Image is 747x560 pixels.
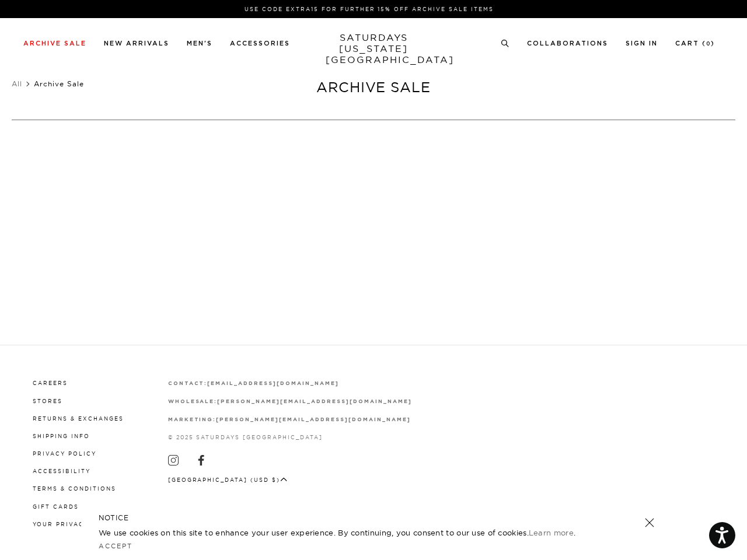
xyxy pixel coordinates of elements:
[34,79,84,88] span: Archive Sale
[216,417,410,422] strong: [PERSON_NAME][EMAIL_ADDRESS][DOMAIN_NAME]
[99,513,648,523] h5: NOTICE
[99,542,132,550] a: Accept
[168,433,412,442] p: © 2025 Saturdays [GEOGRAPHIC_DATA]
[33,450,96,457] a: Privacy Policy
[168,399,218,404] strong: wholesale:
[33,485,116,492] a: Terms & Conditions
[217,399,411,404] strong: [PERSON_NAME][EMAIL_ADDRESS][DOMAIN_NAME]
[326,32,422,65] a: SATURDAYS[US_STATE][GEOGRAPHIC_DATA]
[23,40,86,47] a: Archive Sale
[675,40,715,47] a: Cart (0)
[168,417,217,422] strong: marketing:
[33,415,124,422] a: Returns & Exchanges
[207,380,338,386] a: [EMAIL_ADDRESS][DOMAIN_NAME]
[12,79,22,88] a: All
[626,40,658,47] a: Sign In
[104,40,169,47] a: New Arrivals
[33,398,62,404] a: Stores
[33,380,68,386] a: Careers
[168,475,288,484] button: [GEOGRAPHIC_DATA] (USD $)
[33,468,90,474] a: Accessibility
[216,416,410,422] a: [PERSON_NAME][EMAIL_ADDRESS][DOMAIN_NAME]
[529,528,574,537] a: Learn more
[33,503,79,510] a: Gift Cards
[527,40,608,47] a: Collaborations
[207,381,338,386] strong: [EMAIL_ADDRESS][DOMAIN_NAME]
[706,41,711,47] small: 0
[217,398,411,404] a: [PERSON_NAME][EMAIL_ADDRESS][DOMAIN_NAME]
[33,433,90,439] a: Shipping Info
[99,527,607,538] p: We use cookies on this site to enhance your user experience. By continuing, you consent to our us...
[168,381,208,386] strong: contact:
[33,521,125,527] a: Your privacy choices
[28,5,710,13] p: Use Code EXTRA15 for Further 15% Off Archive Sale Items
[230,40,290,47] a: Accessories
[187,40,212,47] a: Men's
